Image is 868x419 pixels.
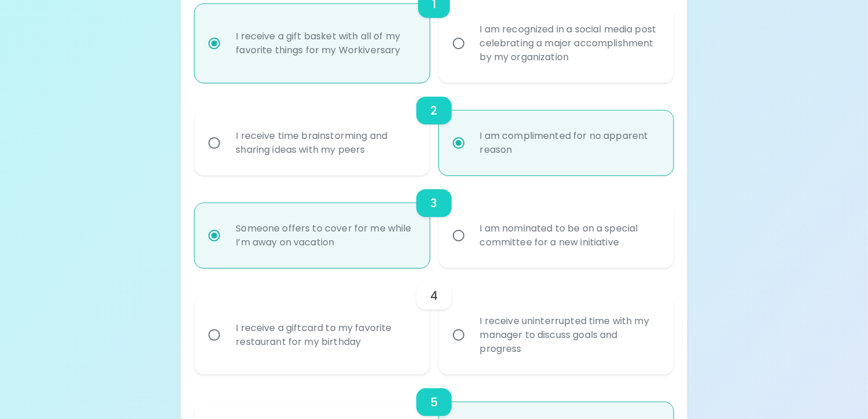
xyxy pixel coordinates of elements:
div: I receive a giftcard to my favorite restaurant for my birthday [226,307,423,363]
div: I am complimented for no apparent reason [471,115,667,171]
div: I am nominated to be on a special committee for a new initiative [471,208,667,263]
h6: 4 [430,286,438,305]
div: I am recognized in a social media post celebrating a major accomplishment by my organization [471,9,667,78]
div: I receive a gift basket with all of my favorite things for my Workiversary [226,16,423,71]
div: I receive uninterrupted time with my manager to discuss goals and progress [471,300,667,370]
h6: 5 [430,393,438,411]
div: Someone offers to cover for me while I’m away on vacation [226,208,423,263]
div: I receive time brainstorming and sharing ideas with my peers [226,115,423,171]
div: choice-group-check [195,83,673,175]
div: choice-group-check [195,268,673,374]
div: choice-group-check [195,175,673,268]
h6: 3 [430,194,437,212]
h6: 2 [430,101,437,120]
